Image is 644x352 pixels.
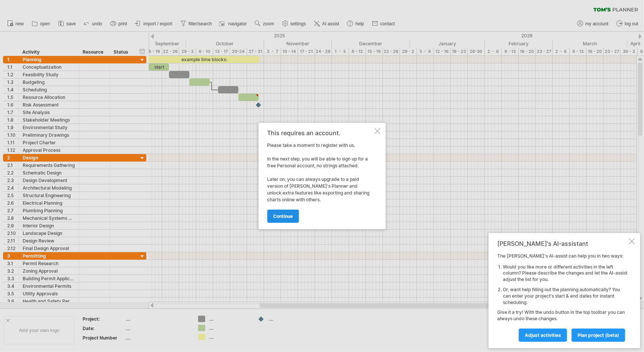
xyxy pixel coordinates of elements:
span: Adjust activities [525,332,561,338]
div: The [PERSON_NAME]'s AI-assist can help you in two ways: Give it a try! With the undo button in th... [497,253,627,341]
li: Would you like more or different activities in the left column? Please describe the changes and l... [503,264,627,283]
a: plan project (beta) [572,329,625,342]
div: Please take a moment to register with us. In the next step, you will be able to sign up for a fre... [267,130,373,222]
div: [PERSON_NAME]'s AI-assistant [497,240,627,247]
a: continue [267,210,299,223]
span: continue [273,213,293,219]
span: plan project (beta) [578,332,619,338]
div: This requires an account. [267,130,373,136]
li: Or, want help filling out the planning automatically? You can enter your project's start & end da... [503,287,627,306]
a: Adjust activities [519,329,567,342]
